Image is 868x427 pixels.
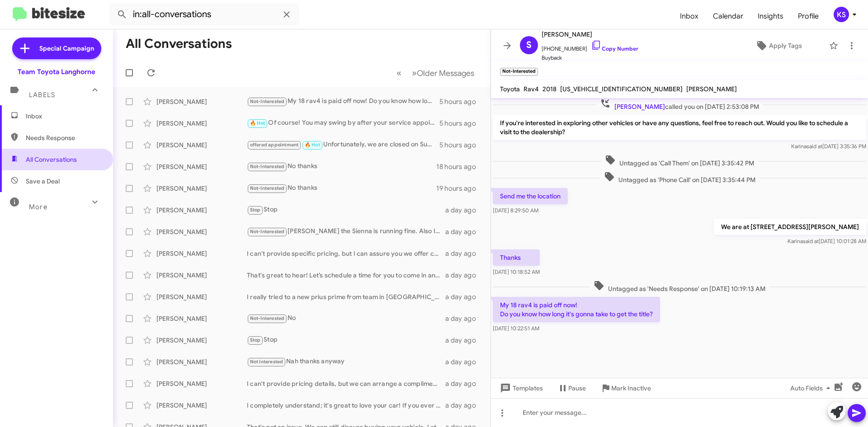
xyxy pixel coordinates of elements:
span: All Conversations [26,155,77,164]
span: Rav4 [524,85,539,93]
button: KS [826,7,858,22]
span: Inbox [26,112,103,121]
div: Of course! You may swing by after your service appointment. When you arrive, please head to the s... [247,118,439,128]
div: I really tried to a new prius prime from team in [GEOGRAPHIC_DATA]. But the add ons were over 2k$... [247,292,445,301]
div: I completely understand; it's great to love your car! If you ever change your mind or want to exp... [247,401,445,410]
span: Not-Interested [250,164,285,169]
span: Stop [250,337,261,343]
a: Special Campaign [12,38,101,59]
span: offered appointment [250,142,299,148]
small: Not-Interested [500,68,538,76]
div: [PERSON_NAME] [156,97,247,106]
div: [PERSON_NAME] [156,206,247,215]
div: No [247,313,445,324]
button: Pause [550,380,593,396]
div: [PERSON_NAME] [156,314,247,323]
span: [PERSON_NAME] [614,103,665,111]
div: a day ago [445,401,483,410]
div: a day ago [445,227,483,236]
h1: All Conversations [126,37,232,51]
p: Send me the location [493,188,568,204]
span: Mark Inactive [611,380,651,396]
div: a day ago [445,314,483,323]
div: [PERSON_NAME] [156,141,247,150]
span: Pause [568,380,586,396]
span: Not-Interested [250,315,285,321]
div: a day ago [445,336,483,345]
button: Apply Tags [732,38,825,54]
div: 19 hours ago [436,184,483,193]
span: 🔥 Hot [305,142,320,148]
a: Insights [750,3,791,29]
div: Team Toyota Langhorne [18,67,95,76]
span: Templates [498,380,543,396]
span: Buyback [542,53,638,62]
div: Unfortunately, we are closed on Sundays. [247,140,439,150]
div: [PERSON_NAME] [156,119,247,128]
span: called you on [DATE] 2:53:08 PM [596,98,763,111]
div: [PERSON_NAME] [156,184,247,193]
div: [PERSON_NAME] [156,162,247,171]
div: 18 hours ago [436,162,483,171]
span: Untagged as 'Needs Response' on [DATE] 10:19:13 AM [590,280,769,293]
p: Thanks [493,249,540,266]
div: a day ago [445,271,483,280]
span: S [526,38,532,52]
span: 🔥 Hot [250,120,265,126]
nav: Page navigation example [392,64,480,82]
p: If you're interested in exploring other vehicles or have any questions, feel free to reach out. W... [493,115,866,140]
div: [PERSON_NAME] [156,271,247,280]
input: Search [109,4,299,25]
span: said at [803,238,819,244]
button: Mark Inactive [593,380,658,396]
span: Toyota [500,85,520,93]
div: Stop [247,205,445,215]
div: a day ago [445,292,483,301]
div: [PERSON_NAME] [156,227,247,236]
div: [PERSON_NAME] [156,292,247,301]
span: Not-Interested [250,229,285,235]
span: Not Interested [250,359,283,365]
div: KS [834,7,849,22]
div: [PERSON_NAME] the Sienna is running fine. Also I moved to [US_STATE] almost [DATE]. Thank you tho... [247,226,445,237]
span: Karina [DATE] 3:35:36 PM [791,143,866,150]
span: » [412,67,417,79]
span: Untagged as 'Phone Call' on [DATE] 3:35:44 PM [600,171,759,184]
div: [PERSON_NAME] [156,357,247,366]
span: Apply Tags [769,38,802,54]
a: Calendar [706,3,750,29]
div: My 18 rav4 is paid off now! Do you know how long it's gonna take to get the title? [247,96,439,107]
div: Stop [247,335,445,345]
span: Special Campaign [39,44,94,53]
button: Auto Fields [783,380,841,396]
span: [DATE] 10:18:52 AM [493,268,540,275]
span: [PERSON_NAME] [542,29,638,40]
div: a day ago [445,249,483,258]
div: a day ago [445,206,483,215]
span: Profile [791,3,826,29]
span: Auto Fields [790,380,834,396]
a: Inbox [673,3,706,29]
span: Older Messages [417,68,474,78]
span: Karina [DATE] 10:01:28 AM [788,238,866,244]
div: That's great to hear! Let’s schedule a time for you to come in and get an offer. When are you ava... [247,271,445,280]
p: We are at [STREET_ADDRESS][PERSON_NAME] [714,219,866,235]
a: Copy Number [591,45,638,52]
div: 5 hours ago [439,97,483,106]
span: Stop [250,207,261,213]
div: I can't provide pricing details, but we can arrange a complimentary appraisal for your Sienna. Wo... [247,379,445,388]
span: Needs Response [26,133,103,142]
span: Labels [29,91,55,99]
button: Previous [391,64,407,82]
div: [PERSON_NAME] [156,379,247,388]
span: [PERSON_NAME] [686,85,737,93]
div: I can't provide specific pricing, but I can assure you we offer competitive offers for quality ve... [247,249,445,258]
span: « [396,67,401,79]
div: 5 hours ago [439,141,483,150]
span: [US_VEHICLE_IDENTIFICATION_NUMBER] [560,85,683,93]
div: No thanks [247,161,436,172]
span: Not-Interested [250,99,285,104]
